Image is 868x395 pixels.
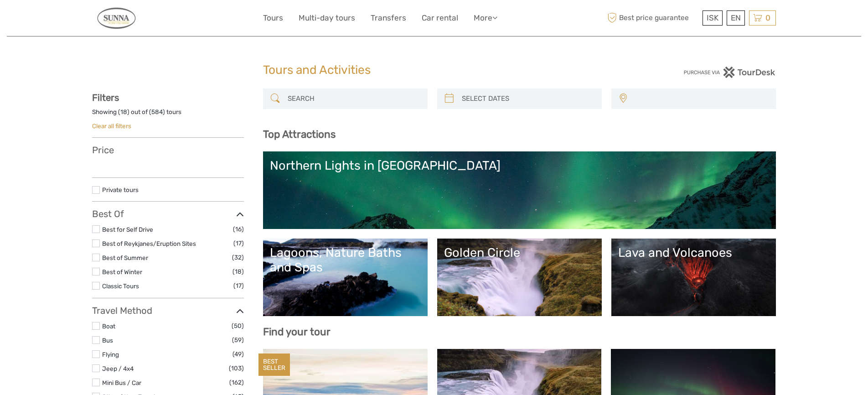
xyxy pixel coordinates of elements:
[284,91,423,107] input: SEARCH
[458,91,597,107] input: SELECT DATES
[232,349,244,359] span: (49)
[444,245,595,309] a: Golden Circle
[102,240,196,247] a: Best of Reykjanes/Eruption Sites
[102,337,113,344] a: Bus
[270,245,421,309] a: Lagoons, Nature Baths and Spas
[151,108,163,116] label: 584
[232,335,244,345] span: (59)
[727,10,745,26] div: EN
[422,11,458,25] a: Car rental
[102,322,115,330] a: Boat
[299,11,355,25] a: Multi-day tours
[444,245,595,260] div: Golden Circle
[263,63,605,78] h1: Tours and Activities
[102,226,153,233] a: Best for Self Drive
[233,281,244,291] span: (17)
[618,245,769,260] div: Lava and Volcanoes
[92,92,119,103] strong: Filters
[102,379,141,386] a: Mini Bus / Car
[263,128,336,140] b: Top Attractions
[232,321,244,331] span: (50)
[120,108,127,116] label: 18
[102,186,139,193] a: Private tours
[233,238,244,249] span: (17)
[258,353,290,376] div: BEST SELLER
[92,305,244,316] h3: Travel Method
[474,11,497,25] a: More
[605,10,700,26] span: Best price guarantee
[92,208,244,219] h3: Best Of
[102,351,119,358] a: Flying
[270,158,769,173] div: Northern Lights in [GEOGRAPHIC_DATA]
[102,268,142,275] a: Best of Winter
[229,363,244,374] span: (103)
[263,326,331,338] b: Find your tour
[263,11,283,25] a: Tours
[102,282,139,290] a: Classic Tours
[683,67,776,78] img: PurchaseViaTourDesk.png
[229,377,244,388] span: (162)
[371,11,406,25] a: Transfers
[707,13,718,22] span: ISK
[764,13,772,22] span: 0
[102,254,148,261] a: Best of Summer
[102,365,134,372] a: Jeep / 4x4
[618,245,769,309] a: Lava and Volcanoes
[232,266,244,277] span: (18)
[232,252,244,263] span: (32)
[92,7,140,29] img: General info
[92,122,131,130] a: Clear all filters
[233,224,244,234] span: (16)
[92,145,244,156] h3: Price
[270,158,769,222] a: Northern Lights in [GEOGRAPHIC_DATA]
[270,245,421,275] div: Lagoons, Nature Baths and Spas
[92,108,244,122] div: Showing ( ) out of ( ) tours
